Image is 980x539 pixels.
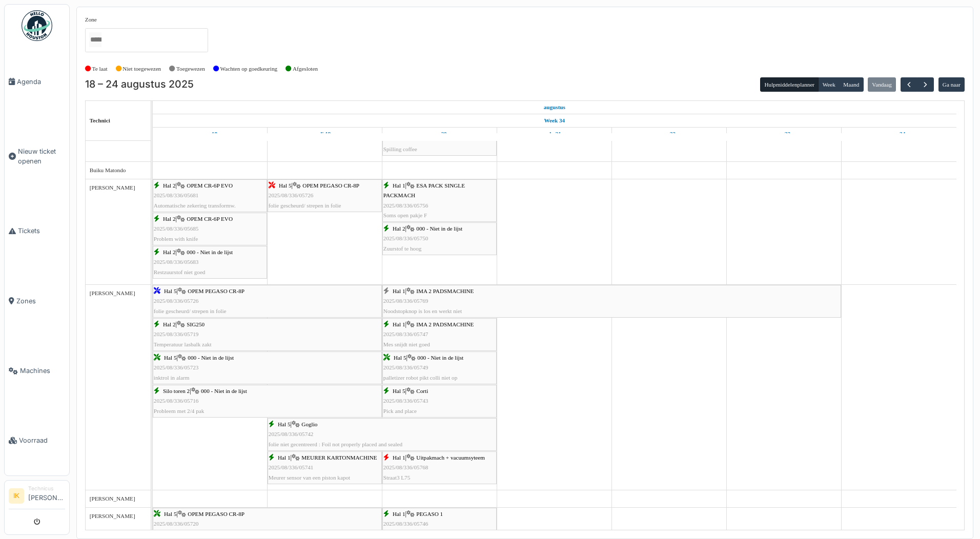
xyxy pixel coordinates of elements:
div: | [154,286,381,316]
span: IMA 2 PADSMACHINE [416,288,474,294]
span: Hal 5 [279,182,292,189]
div: | [383,181,496,220]
span: 2025/08/336/05750 [383,235,428,241]
a: Agenda [5,47,69,116]
span: folie niet gecentreerd : Foil not properly placed and sealed [269,441,402,447]
div: | [154,214,266,244]
span: Meurer sensor van een piston kapot [269,474,350,481]
span: Machines [20,366,65,376]
div: | [269,420,496,449]
a: 18 augustus 2025 [200,128,220,140]
span: Hal 2 [163,182,176,189]
span: 2025/08/336/05746 [383,521,428,527]
span: 2025/08/336/05756 [383,202,428,209]
span: Hal 5 [164,511,177,517]
a: Machines [5,336,69,406]
a: 23 augustus 2025 [775,128,793,140]
a: Tickets [5,196,69,266]
div: | [383,224,496,254]
a: Zones [5,266,69,336]
span: Temperatuur lasbalk zakt [154,341,212,347]
div: | [154,386,381,416]
span: Straat3 L75 [383,474,411,481]
span: 000 - Niet in de lijst [188,355,234,361]
div: | [154,320,381,349]
label: Zone [85,15,97,24]
span: OPEM PEGASO CR-8P [302,182,359,189]
li: IK [9,488,24,504]
a: 24 augustus 2025 [890,128,908,140]
div: | [383,353,496,383]
span: Hal 2 [163,321,176,327]
div: | [383,509,496,539]
span: Hal 1 [393,182,405,189]
button: Ga naar [938,77,965,92]
div: | [383,320,496,349]
span: Corti [416,388,428,394]
span: 000 - Niet in de lijst [416,225,462,232]
span: Silo toren 2 [163,388,190,394]
span: Mes snijdt niet goed [383,341,430,347]
span: 2025/08/336/05741 [269,464,314,470]
span: folie gescheurd/ strepen in folie [154,308,227,314]
span: Agenda [17,77,65,87]
span: Tickets [18,226,65,236]
span: Hal 5 [164,355,177,361]
span: Nieuw ticket openen [18,147,65,166]
span: Hal 1 [278,454,291,461]
span: SIG250 [187,321,205,327]
span: folie gescheurd/ strepen in folie [269,202,341,209]
a: Voorraad [5,406,69,475]
li: [PERSON_NAME] [28,485,65,507]
span: MEURER KARTONMACHINE [301,454,377,461]
span: Hal 1 [393,511,405,517]
span: Probleem met 2/4 pak [154,408,205,414]
span: Hal 2 [393,225,405,232]
span: OPEM PEGASO CR-8P [188,511,244,517]
span: Spilling coffee [383,146,417,152]
div: | [269,453,381,483]
span: Hal 5 [278,421,291,427]
span: 000 - Niet in de lijst [201,388,247,394]
label: Wachten op goedkeuring [220,65,278,73]
button: Vandaag [868,77,896,92]
span: inktrol in alarm [154,375,190,381]
label: Niet toegewezen [122,65,161,73]
label: Te laat [92,65,108,73]
span: Problem with knife [154,236,198,242]
span: ESA PACK SINGLE PACKMACH [383,182,465,198]
a: 18 augustus 2025 [541,101,568,114]
div: | [269,181,381,211]
span: 2025/08/336/05726 [269,192,314,198]
span: 2025/08/336/05742 [269,431,314,437]
a: 19 augustus 2025 [316,128,333,140]
button: Vorige [901,77,917,92]
span: 2025/08/336/05685 [154,225,199,232]
button: Volgende [917,77,934,92]
input: Alles [89,32,101,47]
a: Nieuw ticket openen [5,116,69,196]
span: Buiku Matondo [90,167,126,173]
span: Automatische zekering transformw. [154,202,236,209]
span: 2025/08/336/05743 [383,398,428,404]
span: Hal 2 [163,216,176,222]
div: | [154,509,381,539]
div: | [154,353,381,383]
button: Week [818,77,840,92]
span: Hal 1 [393,321,405,327]
span: Zones [16,296,65,306]
span: 2025/08/336/05768 [383,464,428,470]
span: 000 - Niet in de lijst [417,355,463,361]
h2: 18 – 24 augustus 2025 [85,78,194,91]
span: 2025/08/336/05683 [154,259,199,265]
span: [PERSON_NAME] [90,513,135,519]
span: 2025/08/336/05719 [154,331,199,337]
span: palletizer robot pikt colli niet op [383,375,457,381]
span: 2025/08/336/05769 [383,298,428,304]
span: Uitpakmach + vacuumsyteem [416,454,485,461]
span: Soms open pakje F [383,212,427,218]
div: | [383,286,840,316]
span: [PERSON_NAME] [90,184,135,191]
span: Hal 5 [394,355,406,361]
span: 2025/08/336/05723 [154,364,199,370]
